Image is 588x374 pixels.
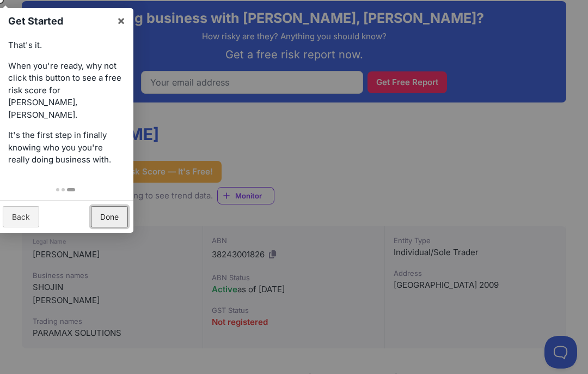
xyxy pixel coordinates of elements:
[91,206,128,227] a: Done
[8,39,122,52] p: That's it.
[8,14,111,28] h1: Get Started
[3,206,39,227] a: Back
[8,60,122,122] p: When you're ready, why not click this button to see a free risk score for [PERSON_NAME], [PERSON_...
[8,129,122,166] p: It's the first step in finally knowing who you you're really doing business with.
[109,8,133,33] a: ×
